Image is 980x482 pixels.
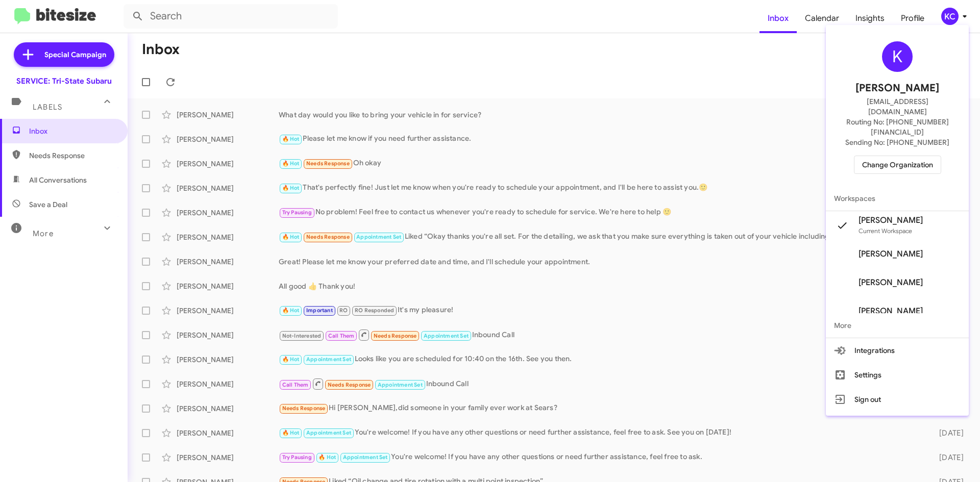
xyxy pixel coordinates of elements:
button: Change Organization [854,156,941,174]
span: Workspaces [826,186,969,211]
span: More [826,313,969,338]
span: Routing No: [PHONE_NUMBER][FINANCIAL_ID] [838,117,957,137]
span: Change Organization [862,156,933,173]
span: [PERSON_NAME] [855,80,939,96]
span: [PERSON_NAME] [859,306,923,316]
button: Settings [826,363,969,387]
span: [EMAIL_ADDRESS][DOMAIN_NAME] [838,96,957,117]
span: [PERSON_NAME] [859,215,923,225]
span: Current Workspace [859,227,912,235]
span: Sending No: [PHONE_NUMBER] [845,137,949,147]
div: K [882,41,913,72]
button: Integrations [826,338,969,363]
button: Sign out [826,387,969,412]
span: [PERSON_NAME] [859,249,923,259]
span: [PERSON_NAME] [859,277,923,288]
